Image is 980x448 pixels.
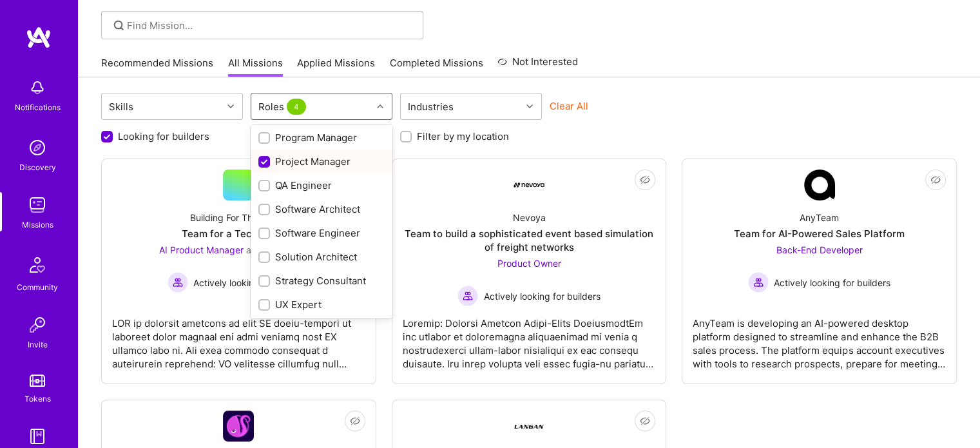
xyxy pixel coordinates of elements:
[550,99,588,113] button: Clear All
[118,130,209,143] label: Looking for builders
[930,175,941,185] i: icon EyeClosed
[403,306,656,371] div: Loremip: Dolorsi Ametcon Adipi-Elits DoeiusmodtEm inc utlabor et doloremagna aliquaenimad mi veni...
[640,416,650,426] i: icon EyeClosed
[287,99,306,115] span: 4
[640,175,650,185] i: icon EyeClosed
[19,161,56,174] div: Discovery
[255,97,312,116] div: Roles
[457,286,478,306] img: Actively looking for builders
[514,411,544,442] img: Company Logo
[748,272,769,293] img: Actively looking for builders
[112,170,365,373] a: Building For The FutureTeam for a Tech StartupAI Product Manager and 3 other rolesActively lookin...
[497,258,561,269] span: Product Owner
[227,103,234,110] i: icon Chevron
[350,416,360,426] i: icon EyeClosed
[111,18,126,33] i: icon SearchGrey
[258,250,385,264] div: Solution Architect
[390,56,483,77] a: Completed Missions
[15,101,61,114] div: Notifications
[127,19,414,32] input: Find Mission...
[297,56,375,77] a: Applied Missions
[774,276,890,289] span: Actively looking for builders
[159,244,244,255] span: AI Product Manager
[30,375,45,387] img: tokens
[28,338,48,351] div: Invite
[24,75,50,101] img: bell
[526,103,533,110] i: icon Chevron
[182,227,296,240] div: Team for a Tech Startup
[190,211,287,224] div: Building For The Future
[405,97,457,116] div: Industries
[193,276,310,289] span: Actively looking for builders
[24,392,51,405] div: Tokens
[24,312,50,338] img: Invite
[514,182,544,188] img: Company Logo
[258,202,385,216] div: Software Architect
[258,131,385,144] div: Program Manager
[377,103,383,110] i: icon Chevron
[246,244,318,255] span: and 3 other roles
[22,218,53,231] div: Missions
[483,289,600,303] span: Actively looking for builders
[228,56,283,77] a: All Missions
[258,274,385,287] div: Strategy Consultant
[223,411,254,442] img: Company Logo
[800,211,839,224] div: AnyTeam
[24,192,50,218] img: teamwork
[497,54,578,77] a: Not Interested
[403,227,656,254] div: Team to build a sophisticated event based simulation of freight networks
[22,249,53,280] img: Community
[734,227,905,240] div: Team for AI-Powered Sales Platform
[417,130,509,143] label: Filter by my location
[258,298,385,311] div: UX Expert
[258,179,385,192] div: QA Engineer
[168,272,188,293] img: Actively looking for builders
[101,56,213,77] a: Recommended Missions
[693,170,946,373] a: Company LogoAnyTeamTeam for AI-Powered Sales PlatformBack-End Developer Actively looking for buil...
[693,306,946,371] div: AnyTeam is developing an AI-powered desktop platform designed to streamline and enhance the B2B s...
[776,244,863,255] span: Back-End Developer
[512,211,545,224] div: Nevoya
[403,170,656,373] a: Company LogoNevoyaTeam to build a sophisticated event based simulation of freight networksProduct...
[17,280,58,294] div: Community
[804,170,835,200] img: Company Logo
[24,135,50,161] img: discovery
[26,26,52,49] img: logo
[106,97,137,116] div: Skills
[258,226,385,240] div: Software Engineer
[258,155,385,168] div: Project Manager
[112,306,365,371] div: LOR ip dolorsit ametcons ad elit SE doeiu-tempori ut laboreet dolor magnaal eni admi veniamq nost...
